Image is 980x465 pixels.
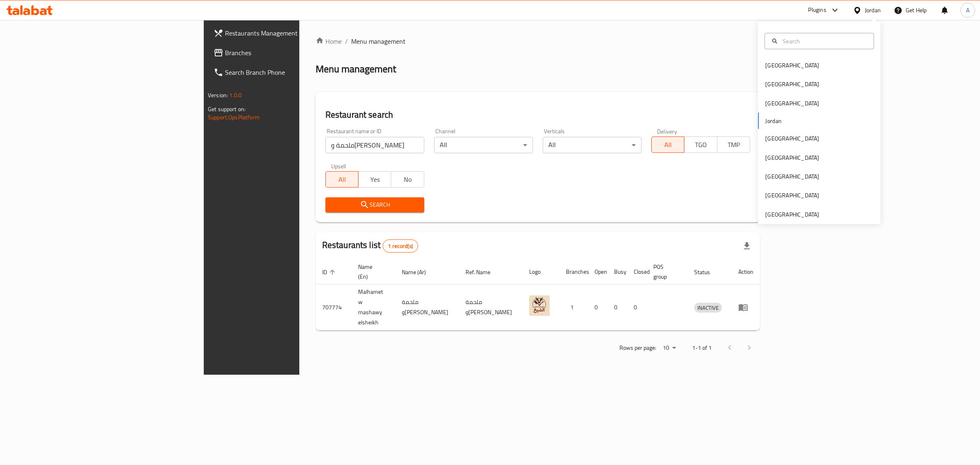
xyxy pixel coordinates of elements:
button: All [325,171,359,188]
button: No [391,171,424,188]
div: Menu [738,302,753,312]
span: TGO [688,139,714,151]
span: A [966,6,969,15]
label: Delivery [657,128,677,134]
div: [GEOGRAPHIC_DATA] [765,172,819,181]
div: All [543,137,641,153]
td: 0 [608,284,627,331]
span: Restaurants Management [225,28,361,38]
a: Restaurants Management [207,23,367,43]
table: enhanced table [316,259,760,331]
label: Upsell [331,163,346,169]
span: Name (Ar) [402,267,437,277]
a: Support.OpsPlatform [208,112,260,123]
th: Busy [608,259,627,284]
td: ملحمة و[PERSON_NAME] [459,284,523,331]
th: Action [732,259,760,284]
span: TMP [721,139,747,151]
div: Jordan [865,6,881,15]
span: Ref. Name [465,267,501,277]
span: Get support on: [208,104,245,114]
span: ID [322,267,338,277]
div: [GEOGRAPHIC_DATA] [765,80,819,89]
td: 0 [627,284,647,331]
button: All [651,136,684,153]
button: Yes [358,171,391,188]
button: TGO [684,136,717,153]
th: Branches [559,259,588,284]
a: Branches [207,43,367,63]
div: Export file [737,236,757,256]
span: 1.0.0 [229,90,242,101]
input: Search [780,36,869,45]
td: ملحمة و[PERSON_NAME] [395,284,459,331]
span: Search [332,200,418,210]
div: [GEOGRAPHIC_DATA] [765,134,819,143]
td: 1 [559,284,588,331]
span: INACTIVE [694,303,722,313]
span: Branches [225,48,361,58]
p: Rows per page: [619,343,656,353]
span: Name (En) [358,262,385,282]
div: [GEOGRAPHIC_DATA] [765,98,819,107]
button: Search [325,197,424,212]
span: No [394,174,421,186]
td: 0 [588,284,608,331]
span: POS group [653,262,678,282]
span: Status [694,267,721,277]
div: [GEOGRAPHIC_DATA] [765,210,819,219]
h2: Restaurants list [322,239,418,253]
span: All [655,139,681,151]
div: All [434,137,533,153]
h2: Restaurant search [325,109,750,121]
th: Closed [627,259,647,284]
span: All [329,174,355,186]
input: Search for restaurant name or ID.. [325,137,424,153]
div: [GEOGRAPHIC_DATA] [765,153,819,162]
div: Rows per page: [659,342,679,354]
div: [GEOGRAPHIC_DATA] [765,191,819,200]
span: Search Branch Phone [225,67,361,77]
a: Search Branch Phone [207,63,367,82]
div: INACTIVE [694,303,722,313]
button: TMP [717,136,750,153]
div: Plugins [808,5,826,15]
h2: Menu management [316,63,396,76]
td: Malhamet w mashawy elsheikh [352,284,395,331]
span: Yes [362,174,388,186]
th: Logo [523,259,559,284]
th: Open [588,259,608,284]
div: [GEOGRAPHIC_DATA] [765,61,819,70]
p: 1-1 of 1 [692,343,712,353]
span: Version: [208,90,228,101]
span: Menu management [351,36,405,46]
nav: breadcrumb [316,36,760,46]
img: Malhamet w mashawy elsheikh [529,295,550,316]
div: Total records count [383,239,418,253]
span: 1 record(s) [383,242,418,250]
